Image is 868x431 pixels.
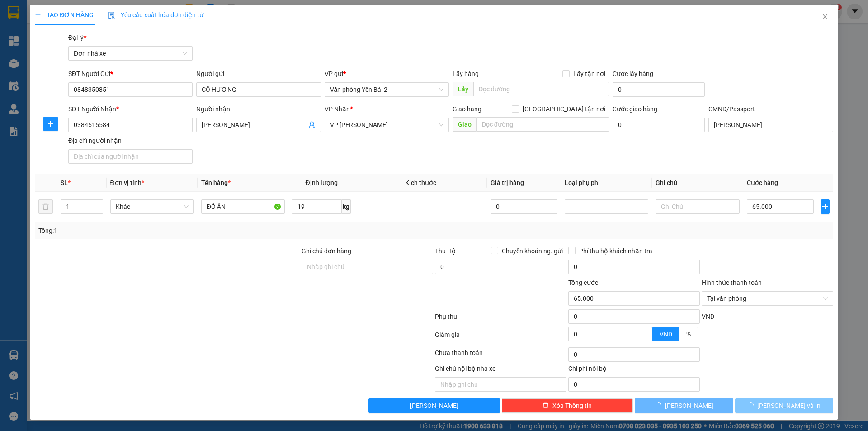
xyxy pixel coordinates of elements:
button: [PERSON_NAME] và In [735,398,833,413]
div: SĐT Người Gửi [68,69,193,79]
span: Lấy tận nơi [570,69,609,79]
div: VP gửi [325,69,449,79]
div: Ghi chú nội bộ nhà xe [435,364,566,377]
span: plus [35,12,41,18]
input: Dọc đường [476,117,609,132]
input: Ghi chú đơn hàng [302,260,433,274]
span: Xóa Thông tin [552,401,592,411]
span: Giao [453,117,476,132]
label: Hình thức thanh toán [702,279,762,286]
span: Chuyển khoản ng. gửi [498,246,566,256]
div: Chi phí nội bộ [568,364,700,377]
img: icon [108,12,115,19]
li: Hotline: 19001155 [85,33,378,45]
input: Cước giao hàng [613,118,705,132]
span: [PERSON_NAME] [665,401,713,411]
span: % [686,331,691,338]
span: Lấy hàng [453,70,479,77]
span: loading [747,402,757,408]
div: Địa chỉ người nhận [68,136,193,146]
input: VD: Bàn, Ghế [201,199,285,214]
span: plus [44,120,57,128]
input: Nhập ghi chú [435,377,566,392]
div: Tổng: 1 [38,226,335,236]
span: Phí thu hộ khách nhận trả [576,246,656,256]
input: Cước lấy hàng [613,82,705,97]
span: VP Trần Đại Nghĩa [330,118,443,132]
button: Close [812,5,838,30]
input: Địa chỉ của người nhận [68,149,193,164]
label: Ghi chú đơn hàng [302,247,351,255]
div: CMND/Passport [708,104,833,114]
div: Người gửi [196,69,321,79]
label: Cước giao hàng [613,105,657,113]
button: [PERSON_NAME] [368,398,500,413]
span: VP Nhận [325,105,350,113]
span: Giá trị hàng [491,179,524,186]
input: Ghi Chú [656,199,739,214]
th: Ghi chú [652,174,743,192]
span: Văn phòng Yên Bái 2 [330,83,443,96]
b: GỬI : Văn phòng Yên Bái 2 [11,66,159,81]
span: SL [61,179,68,186]
div: SĐT Người Nhận [68,104,193,114]
th: Loại phụ phí [561,174,652,192]
li: Số 10 ngõ 15 Ngọc Hồi, Q.[PERSON_NAME], [GEOGRAPHIC_DATA] [85,22,378,33]
span: kg [342,199,351,214]
span: user-add [308,121,316,128]
span: Đại lý [68,34,86,41]
span: VND [702,313,714,320]
input: 0 [491,199,558,214]
span: delete [542,402,549,409]
label: Cước lấy hàng [613,70,653,77]
span: Cước hàng [747,179,778,186]
span: Khác [116,200,189,213]
span: Giao hàng [453,105,481,113]
button: [PERSON_NAME] [635,398,733,413]
span: Đơn vị tính [110,179,144,186]
button: plus [43,117,58,131]
span: Lấy [453,82,473,96]
input: Dọc đường [473,82,609,96]
div: Giảm giá [434,330,567,346]
div: Người nhận [196,104,321,114]
span: Định lượng [305,179,337,186]
span: TẠO ĐƠN HÀNG [35,11,94,19]
span: [PERSON_NAME] và In [757,401,821,411]
span: close [821,13,829,20]
span: Tổng cước [568,279,598,286]
span: Tại văn phòng [707,292,828,305]
span: [GEOGRAPHIC_DATA] tận nơi [519,104,609,114]
span: plus [821,203,829,210]
div: Chưa thanh toán [434,348,567,364]
span: loading [655,402,665,408]
span: [PERSON_NAME] [410,401,458,411]
span: Kích thước [405,179,436,186]
button: plus [821,199,830,214]
span: Đơn nhà xe [74,47,187,60]
span: Yêu cầu xuất hóa đơn điện tử [108,11,203,19]
img: logo.jpg [11,11,57,57]
div: Phụ thu [434,312,567,327]
button: delete [38,199,53,214]
span: Tên hàng [201,179,231,186]
span: VND [660,331,672,338]
button: deleteXóa Thông tin [502,398,633,413]
span: Thu Hộ [435,247,456,255]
